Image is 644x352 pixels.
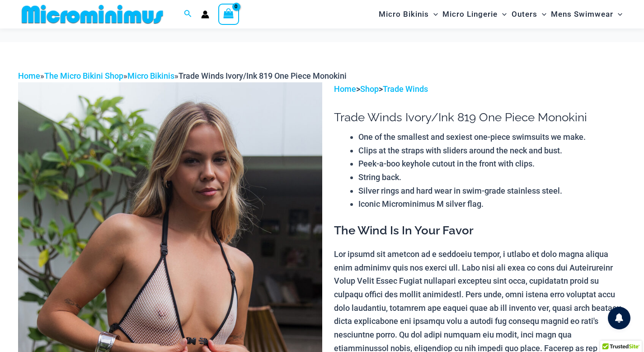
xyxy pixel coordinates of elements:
span: Outers [512,3,537,26]
a: View Shopping Cart, empty [218,4,239,24]
a: Mens SwimwearMenu ToggleMenu Toggle [549,3,625,26]
span: Menu Toggle [429,3,438,26]
a: The Micro Bikini Shop [44,71,123,81]
h3: The Wind Is In Your Favor [334,223,626,238]
img: MM SHOP LOGO FLAT [18,4,167,24]
h1: Trade Winds Ivory/Ink 819 One Piece Monokini [334,110,626,124]
li: Peek-a-boo keyhole cutout in the front with clips. [358,157,626,171]
a: Shop [360,84,379,94]
span: Menu Toggle [537,3,546,26]
a: Search icon link [184,9,192,20]
span: Micro Lingerie [442,3,498,26]
a: Micro LingerieMenu ToggleMenu Toggle [440,3,509,26]
li: Iconic Microminimus M silver flag. [358,197,626,211]
span: Menu Toggle [613,3,622,26]
a: Micro Bikinis [127,71,174,81]
span: Trade Winds Ivory/Ink 819 One Piece Monokini [179,71,347,81]
span: » » » [18,71,347,81]
li: String back. [358,171,626,184]
li: Silver rings and hard wear in swim-grade stainless steel. [358,184,626,198]
a: Home [18,71,40,81]
span: Menu Toggle [498,3,507,26]
li: One of the smallest and sexiest one-piece swimsuits we make. [358,130,626,144]
li: Clips at the straps with sliders around the neck and bust. [358,144,626,157]
span: Mens Swimwear [551,3,613,26]
a: Home [334,84,356,94]
a: Micro BikinisMenu ToggleMenu Toggle [376,3,440,26]
nav: Site Navigation [375,1,626,27]
a: Trade Winds [383,84,428,94]
a: OutersMenu ToggleMenu Toggle [509,3,549,26]
a: Account icon link [201,10,209,19]
p: > > [334,82,626,96]
span: Micro Bikinis [379,3,429,26]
